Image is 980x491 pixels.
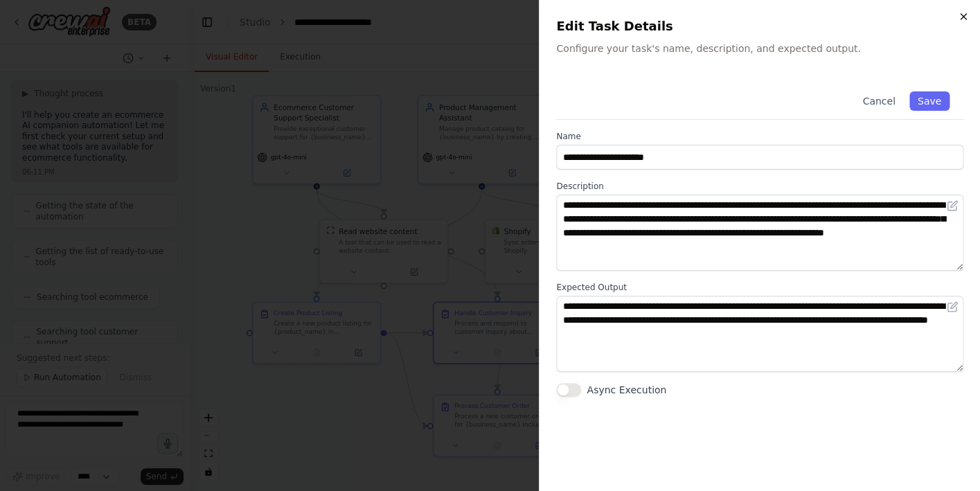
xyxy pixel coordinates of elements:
p: Configure your task's name, description, and expected output. [556,42,963,55]
label: Expected Output [556,282,963,293]
label: Description [556,181,963,192]
button: Open in editor [944,197,961,214]
label: Async Execution [587,383,666,397]
label: Name [556,131,963,142]
h2: Edit Task Details [556,17,963,36]
button: Save [909,91,950,111]
button: Open in editor [944,298,961,315]
button: Cancel [854,91,903,111]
